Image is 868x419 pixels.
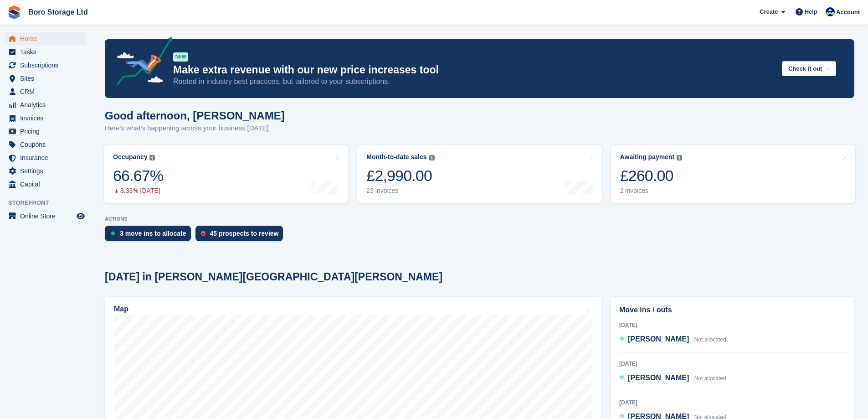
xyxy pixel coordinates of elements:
[20,98,75,111] span: Analytics
[114,305,128,313] h2: Map
[782,61,836,76] button: Check it out →
[619,360,846,368] div: [DATE]
[201,231,205,236] img: prospect-51fa495bee0391a8d652442698ab0144808aea92771e9ea1ae160a38d050c398.svg
[677,155,682,160] img: icon-info-grey-7440780725fd019a000dd9b08b2336e03edf1995a4989e88bcd33f0948082b44.svg
[20,72,75,85] span: Sites
[113,187,163,195] div: 8.33% [DATE]
[20,125,75,138] span: Pricing
[20,46,75,58] span: Tasks
[110,231,115,236] img: move_ins_to_allocate_icon-fdf77a2bb77ea45bf5b3d319d69a93e2d87916cf1d5bf7949dd705db3b84f3ca.svg
[366,153,426,161] div: Month-to-date sales
[20,165,75,177] span: Settings
[105,226,195,246] a: 3 move ins to allocate
[5,151,86,164] a: menu
[173,63,775,77] p: Make extra revenue with our new price increases tool
[628,335,689,343] span: [PERSON_NAME]
[20,178,75,191] span: Capital
[20,59,75,72] span: Subscriptions
[429,155,435,160] img: icon-info-grey-7440780725fd019a000dd9b08b2336e03edf1995a4989e88bcd33f0948082b44.svg
[694,336,726,343] span: Not allocated
[195,226,288,246] a: 45 prospects to review
[20,112,75,124] span: Invoices
[619,305,846,316] h2: Move ins / outs
[20,210,75,222] span: Online Store
[105,109,285,122] h1: Good afternoon, [PERSON_NAME]
[5,210,86,222] a: menu
[104,145,348,203] a: Occupancy 66.67% 8.33% [DATE]
[694,375,726,382] span: Not allocated
[113,166,163,185] div: 66.67%
[628,374,689,382] span: [PERSON_NAME]
[619,321,846,329] div: [DATE]
[366,187,434,195] div: 23 invoices
[210,230,279,237] div: 45 prospects to review
[5,112,86,124] a: menu
[5,98,86,111] a: menu
[20,151,75,164] span: Insurance
[105,123,285,134] p: Here's what's happening across your business [DATE]
[5,72,86,85] a: menu
[105,271,442,283] h2: [DATE] in [PERSON_NAME][GEOGRAPHIC_DATA][PERSON_NAME]
[7,5,21,19] img: stora-icon-8386f47178a22dfd0bd8f6a31ec36ba5ce8667c1dd55bd0f319d3a0aa187defe.svg
[5,165,86,177] a: menu
[620,153,675,161] div: Awaiting payment
[20,85,75,98] span: CRM
[113,153,147,161] div: Occupancy
[5,46,86,58] a: menu
[25,5,92,20] a: Boro Storage Ltd
[5,59,86,72] a: menu
[619,398,846,407] div: [DATE]
[760,7,778,16] span: Create
[8,198,91,207] span: Storefront
[173,52,188,62] div: NEW
[805,7,817,16] span: Help
[619,372,726,384] a: [PERSON_NAME] Not allocated
[5,178,86,191] a: menu
[149,155,155,160] img: icon-info-grey-7440780725fd019a000dd9b08b2336e03edf1995a4989e88bcd33f0948082b44.svg
[173,77,775,87] p: Rooted in industry best practices, but tailored to your subscriptions.
[357,145,601,203] a: Month-to-date sales £2,990.00 23 invoices
[109,37,173,89] img: price-adjustments-announcement-icon-8257ccfd72463d97f412b2fc003d46551f7dbcb40ab6d574587a9cd5c0d94...
[836,8,860,17] span: Account
[20,138,75,151] span: Coupons
[620,166,683,185] div: £260.00
[5,32,86,45] a: menu
[611,145,855,203] a: Awaiting payment £260.00 2 invoices
[366,166,434,185] div: £2,990.00
[619,334,726,346] a: [PERSON_NAME] Not allocated
[826,7,835,16] img: Tobie Hillier
[620,187,683,195] div: 2 invoices
[75,211,86,222] a: Preview store
[5,85,86,98] a: menu
[5,125,86,138] a: menu
[120,230,186,237] div: 3 move ins to allocate
[5,138,86,151] a: menu
[105,216,854,222] p: ACTIONS
[20,32,75,45] span: Home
